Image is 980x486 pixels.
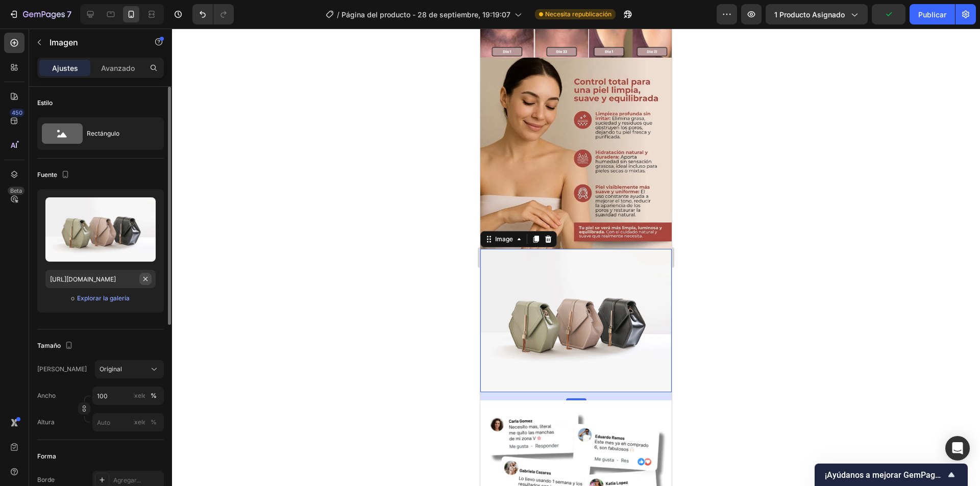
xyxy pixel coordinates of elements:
font: Publicar [918,10,946,19]
font: Rectángulo [87,130,119,137]
font: o [71,294,75,302]
font: [PERSON_NAME] [37,365,87,373]
font: Imagen [50,37,78,47]
div: Abrir Intercom Messenger [945,436,970,461]
font: % [151,418,157,426]
font: Ajustes [52,64,78,72]
font: Agregar... [113,476,141,484]
input: píxeles% [92,387,164,405]
button: % [133,416,145,428]
font: 450 [12,109,22,116]
button: píxeles [148,390,160,402]
font: Fuente [37,171,57,178]
font: % [151,392,157,399]
button: píxeles [148,416,160,428]
button: Publicar [910,4,955,24]
button: Explorar la galería [77,293,130,303]
iframe: Área de diseño [480,29,672,486]
div: Deshacer/Rehacer [192,4,234,24]
font: Explorar la galería [77,294,130,302]
font: Ancho [37,392,56,399]
font: 1 producto asignado [774,10,845,19]
p: Imagen [50,36,136,48]
font: Forma [37,452,56,460]
button: % [133,390,145,402]
img: imagen de vista previa [45,197,156,262]
font: Página del producto - 28 de septiembre, 19:19:07 [341,10,510,19]
font: píxeles [129,392,150,399]
font: Tamaño [37,342,61,349]
font: Necesita republicación [545,10,611,18]
font: Original [100,365,122,373]
font: Avanzado [101,64,135,72]
font: Beta [10,187,22,194]
font: ¡Ayúdanos a mejorar GemPages! [825,470,946,480]
button: Original [95,360,164,378]
input: https://ejemplo.com/imagen.jpg [45,270,156,288]
font: píxeles [129,418,150,426]
font: Estilo [37,99,53,107]
font: / [337,10,339,19]
font: Borde [37,476,55,483]
button: 7 [4,4,76,24]
input: píxeles% [92,413,164,431]
font: Altura [37,418,55,426]
button: Mostrar encuesta - ¡Ayúdanos a mejorar GemPages! [825,469,958,481]
font: 7 [67,9,71,19]
button: 1 producto asignado [766,4,868,24]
